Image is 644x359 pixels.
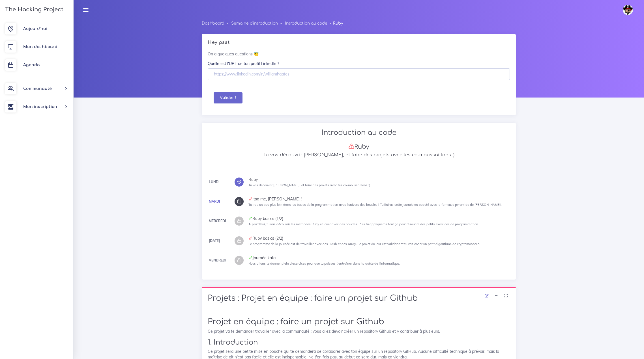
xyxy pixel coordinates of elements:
li: Ruby [327,20,343,27]
h3: Ruby [208,143,510,150]
button: Valider ! [214,92,242,104]
a: Introduction au code [285,21,327,25]
a: Mardi [209,199,220,204]
small: Tu vas découvrir [PERSON_NAME], et faire des projets avec tes co-moussaillons :) [248,183,370,187]
span: Mon dashboard [23,45,57,49]
small: Nous allons te donner plein d'exercices pour que tu puisses t’entraîner dans ta quête de l'inform... [248,261,400,265]
div: Journée kata [248,256,510,260]
a: Semaine d'introduction [231,21,278,25]
span: Agenda [23,63,40,67]
i: Attention : nous n'avons pas encore reçu ton projet aujourd'hui. N'oublie pas de le soumettre en ... [348,143,354,149]
span: Communauté [23,86,52,91]
div: Itsa me, [PERSON_NAME] ! [248,197,510,201]
span: Mon inscription [23,105,57,109]
div: Vendredi [209,257,226,263]
p: Ce projet va te demander travailler avec la communauté : vous allez devoir créer un repository Gi... [208,328,510,334]
small: Aujourd'hui, tu vas découvrir les méthodes Ruby et jouer avec des boucles. Puis tu appliqueras to... [248,222,479,226]
i: Projet à rendre ce jour-là [248,197,252,201]
h5: Hey psst [208,40,510,45]
p: On a quelques questions 😇 [208,51,510,57]
div: Mercredi [209,218,226,224]
div: Lundi [209,179,219,185]
img: avatar [623,5,633,15]
i: Projet à rendre ce jour-là [248,236,252,240]
i: Corrections cette journée là [248,217,252,220]
h2: 1. Introduction [208,338,510,347]
a: Dashboard [202,21,224,25]
h5: Tu vas découvrir [PERSON_NAME], et faire des projets avec tes co-moussaillons :) [208,152,510,158]
small: Le programme de la journée est de travailler avec des Hash et des Array. Le projet du jour est va... [248,242,480,246]
label: Quelle est l'URL de ton profil LinkedIn ? [208,61,279,66]
input: https://www.linkedin.com/in/williamhgates [208,68,510,80]
div: [DATE] [209,238,220,244]
h2: Introduction au code [208,129,510,137]
h1: Projet en équipe : faire un projet sur Github [208,317,510,327]
div: Ruby [248,178,510,181]
span: Aujourd'hui [23,27,47,31]
div: Ruby basics (1/2) [248,217,510,220]
i: Corrections cette journée là [248,256,252,260]
h3: The Hacking Project [3,7,63,13]
h1: Projets : Projet en équipe : faire un projet sur Github [208,294,510,303]
small: Tu iras un peu plus loin dans les bases de la programmation avec l'univers des boucles ! Tu finir... [248,203,502,207]
div: Ruby basics (2/2) [248,236,510,240]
